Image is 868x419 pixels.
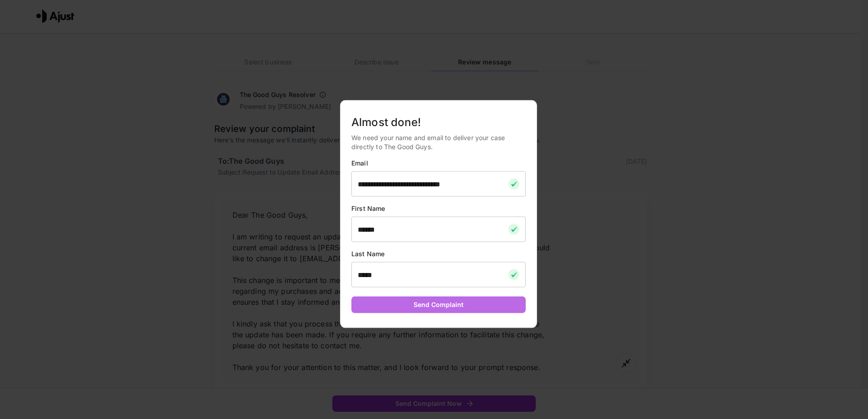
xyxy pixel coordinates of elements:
[351,204,526,213] p: First Name
[351,133,526,151] p: We need your name and email to deliver your case directly to The Good Guys.
[351,159,526,168] p: Email
[508,179,519,190] img: checkmark
[508,269,519,280] img: checkmark
[508,224,519,235] img: checkmark
[351,297,526,313] button: Send Complaint
[351,115,526,130] h5: Almost done!
[351,249,526,258] p: Last Name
